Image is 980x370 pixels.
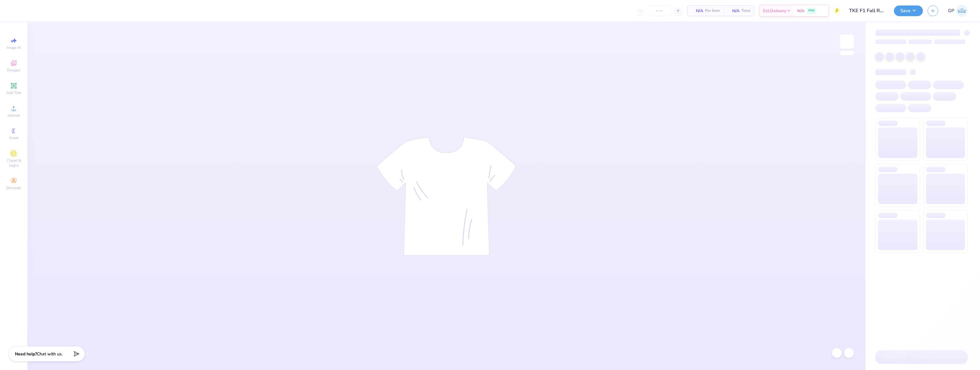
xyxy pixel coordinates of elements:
[894,5,923,16] button: Save
[8,113,20,118] span: Upload
[9,135,19,140] span: Greek
[727,8,740,14] span: N/A
[948,5,968,17] a: GP
[691,8,703,14] span: N/A
[956,5,968,17] img: Germaine Penalosa
[948,7,954,14] span: GP
[3,158,24,168] span: Clipart & logos
[7,45,21,50] span: Image AI
[37,351,63,357] span: Chat with us.
[741,8,750,14] span: Total
[7,68,20,73] span: Designs
[377,137,516,256] img: tee-skeleton.svg
[647,5,671,16] input: – –
[763,8,786,14] span: Est. Delivery
[15,351,37,357] strong: Need help?
[797,8,805,14] span: N/A
[6,90,21,95] span: Add Text
[808,9,815,13] span: FREE
[6,185,21,190] span: Decorate
[844,5,889,17] input: Untitled Design
[705,8,720,14] span: Per Item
